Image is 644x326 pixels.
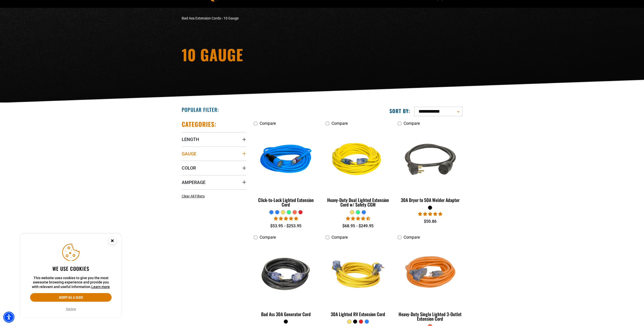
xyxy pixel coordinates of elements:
div: Heavy-Duty Dual Lighted Extension Cord w/ Safety CGM [326,198,390,207]
img: yellow [326,245,390,303]
span: Compare [260,121,276,126]
span: Clear All Filters [182,194,205,198]
h2: We use cookies [30,265,112,272]
button: Accept all & close [30,293,112,302]
a: orange Heavy-Duty Single Lighted 3-Outlet Extension Cord [398,242,462,324]
span: 10 Gauge [223,16,239,20]
button: Decline [65,307,77,312]
span: 4.87 stars [274,216,298,221]
h1: 10 Gauge [182,47,366,62]
span: Compare [331,235,348,240]
h2: Categories: [182,120,217,128]
aside: Cookie Consent [20,234,121,318]
span: Length [182,136,199,142]
span: 5.00 stars [418,212,442,216]
h2: Popular Filter: [182,106,219,113]
span: Compare [404,121,420,126]
summary: Gauge [182,147,246,161]
span: Amperage [182,179,205,185]
span: › [222,16,223,20]
div: 30A Dryer to 50A Welder Adapter [398,198,462,202]
a: black Bad Ass 30A Generator Cord [254,242,318,319]
span: Gauge [182,151,196,157]
img: yellow [326,131,390,189]
a: This website uses cookies to give you the most awesome browsing experience and provide you with r... [91,285,110,289]
img: black [398,131,462,189]
summary: Length [182,132,246,146]
a: black 30A Dryer to 50A Welder Adapter [398,128,462,205]
div: $50.86 [398,218,462,225]
span: Compare [404,235,420,240]
a: Clear All Filters [182,194,207,199]
img: orange [398,245,462,303]
div: 30A Lighted RV Extension Cord [326,312,390,316]
div: Click-to-Lock Lighted Extension Cord [254,198,318,207]
div: Accessibility Menu [3,312,14,323]
a: Bad Ass Extension Cords [182,16,221,20]
img: blue [254,131,318,189]
button: Close this option [103,234,121,249]
span: Compare [331,121,348,126]
a: yellow 30A Lighted RV Extension Cord [326,242,390,319]
span: Compare [260,235,276,240]
span: 4.64 stars [346,216,370,221]
nav: breadcrumbs [182,16,366,21]
a: blue Click-to-Lock Lighted Extension Cord [254,128,318,210]
p: This website uses cookies to give you the most awesome browsing experience and provide you with r... [30,276,112,289]
span: Color [182,165,196,171]
a: yellow Heavy-Duty Dual Lighted Extension Cord w/ Safety CGM [326,128,390,210]
img: black [254,245,318,303]
label: Sort by: [389,108,410,114]
div: $68.95 - $249.95 [326,223,390,229]
summary: Amperage [182,175,246,189]
div: Heavy-Duty Single Lighted 3-Outlet Extension Cord [398,312,462,321]
summary: Color [182,161,246,175]
div: Bad Ass 30A Generator Cord [254,312,318,316]
div: $53.95 - $253.95 [254,223,318,229]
